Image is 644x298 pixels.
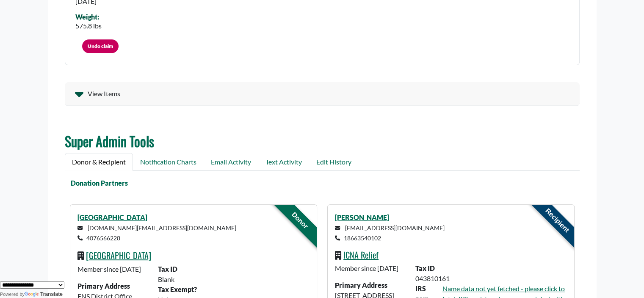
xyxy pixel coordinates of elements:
[25,291,63,297] a: Translate
[75,21,102,31] div: 575.8 lbs
[60,178,575,188] div: Donation Partners
[335,263,405,273] p: Member since [DATE]
[158,265,177,273] b: Tax ID
[65,133,580,149] h2: Super Admin Tools
[415,264,435,272] b: Tax ID
[88,89,120,99] span: View Items
[82,39,119,53] a: Undo claim
[133,153,204,171] a: Notification Charts
[75,13,102,21] div: Weight:
[77,213,147,221] a: [GEOGRAPHIC_DATA]
[25,292,40,298] img: Google Translate
[343,248,379,261] a: ICNA Relief
[522,185,592,255] div: Recipient
[335,213,389,221] a: [PERSON_NAME]
[265,185,334,255] div: Donor
[258,153,309,171] a: Text Activity
[77,224,236,242] small: [DOMAIN_NAME][EMAIL_ADDRESS][DOMAIN_NAME] 4076566228
[309,153,359,171] a: Edit History
[204,153,258,171] a: Email Activity
[77,264,148,274] p: Member since [DATE]
[86,249,151,262] a: [GEOGRAPHIC_DATA]
[65,153,133,171] a: Donor & Recipient
[335,224,445,242] small: [EMAIL_ADDRESS][DOMAIN_NAME] 18663540102
[410,273,572,284] div: 043810161
[153,274,314,284] div: Blank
